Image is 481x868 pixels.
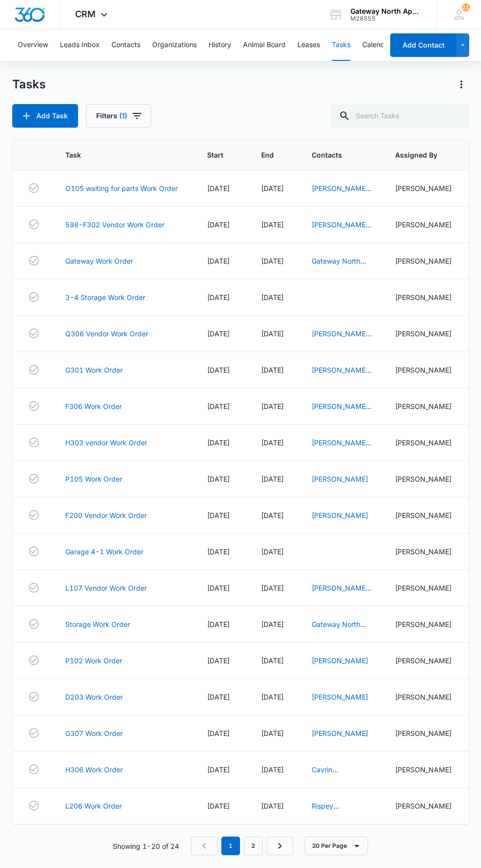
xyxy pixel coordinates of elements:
a: D203 Work Order [65,692,123,702]
button: Contacts [111,29,140,61]
a: Cavrin [PERSON_NAME] & [PERSON_NAME] [312,765,368,805]
div: [PERSON_NAME] [395,655,452,666]
a: H306 Work Order [65,764,123,775]
span: [DATE] [207,329,230,338]
span: [DATE] [207,184,230,192]
span: [DATE] [207,511,230,519]
span: [DATE] [261,656,284,665]
button: Organizations [152,29,197,61]
input: Search Tasks [331,104,469,128]
span: [DATE] [261,693,284,701]
a: F200 Vendor Work Order [65,510,147,520]
span: End [261,150,274,160]
button: Calendar [362,29,391,61]
span: 21 [462,3,470,11]
a: Garage 4-1 Work Order [65,546,143,557]
a: [PERSON_NAME] & [PERSON_NAME] [312,366,372,395]
a: Gateway North Apartments [312,620,366,639]
div: [PERSON_NAME] [395,692,452,702]
a: Gateway North Apartments [312,257,366,275]
a: [PERSON_NAME] [PERSON_NAME] & [PERSON_NAME] [PERSON_NAME] [312,438,372,488]
div: [PERSON_NAME] [395,546,452,557]
div: [PERSON_NAME] [395,728,452,738]
a: 3-4 Storage Work Order [65,292,145,302]
a: Q306 Vendor Work Order [65,328,148,339]
span: [DATE] [261,620,284,628]
span: [DATE] [261,584,284,592]
span: [DATE] [207,620,230,628]
div: [PERSON_NAME] [395,801,452,811]
a: [PERSON_NAME] [312,729,368,737]
span: [DATE] [261,329,284,338]
div: [PERSON_NAME] [395,510,452,520]
em: 1 [221,837,240,855]
span: CRM [75,9,96,19]
div: [PERSON_NAME] [395,764,452,775]
span: [DATE] [261,366,284,374]
span: [DATE] [207,220,230,229]
span: [DATE] [207,438,230,447]
button: Add Contact [390,33,456,57]
nav: Pagination [191,837,293,855]
a: [PERSON_NAME] [312,475,368,483]
a: [PERSON_NAME] & [PERSON_NAME] [312,220,372,249]
a: [PERSON_NAME] & [PERSON_NAME] "[PERSON_NAME]" [PERSON_NAME] [312,584,372,644]
div: [PERSON_NAME] [395,292,452,302]
span: [DATE] [207,802,230,810]
a: L107 Vendor Work Order [65,583,147,593]
span: [DATE] [261,438,284,447]
a: P102 Work Order [65,655,122,666]
div: [PERSON_NAME] [395,219,452,230]
div: account id [350,15,422,22]
span: [DATE] [261,402,284,410]
a: Page 2 [244,837,263,855]
button: Filters(1) [86,104,151,128]
button: Animal Board [243,29,286,61]
span: [DATE] [207,547,230,556]
div: account name [350,7,422,15]
button: Leads Inbox [60,29,100,61]
a: H303 vendor Work Order [65,437,147,448]
span: [DATE] [207,765,230,774]
p: Showing 1-20 of 24 [113,841,179,851]
span: Start [207,150,223,160]
span: [DATE] [207,366,230,374]
a: F306 Work Order [65,401,122,411]
div: [PERSON_NAME] [395,183,452,193]
a: [PERSON_NAME] [312,656,368,665]
button: Add Task [12,104,78,128]
a: 598-F302 Vendor Work Order [65,219,164,230]
span: [DATE] [261,220,284,229]
div: [PERSON_NAME] [395,328,452,339]
span: [DATE] [261,257,284,265]
div: [PERSON_NAME] [395,474,452,484]
span: [DATE] [261,765,284,774]
a: O105 waiting for parts Work Order [65,183,178,193]
span: [DATE] [261,184,284,192]
a: [PERSON_NAME], [PERSON_NAME] [312,329,372,348]
span: [DATE] [207,475,230,483]
div: [PERSON_NAME] [395,256,452,266]
span: [DATE] [261,511,284,519]
a: Gateway Work Order [65,256,133,266]
button: History [209,29,231,61]
button: Actions [454,77,469,92]
a: Rispey [PERSON_NAME] [312,802,368,820]
span: [DATE] [207,693,230,701]
div: [PERSON_NAME] [395,619,452,629]
button: Tasks [332,29,350,61]
div: [PERSON_NAME] [395,365,452,375]
a: [PERSON_NAME] & [PERSON_NAME] [312,184,372,213]
button: Leases [297,29,320,61]
a: G301 Work Order [65,365,123,375]
a: Next Page [267,837,293,855]
span: [DATE] [261,293,284,301]
span: Assigned By [395,150,437,160]
a: G307 Work Order [65,728,123,738]
a: P105 Work Order [65,474,122,484]
span: [DATE] [261,475,284,483]
div: notifications count [462,3,470,11]
span: [DATE] [261,802,284,810]
span: [DATE] [207,402,230,410]
button: Overview [18,29,48,61]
